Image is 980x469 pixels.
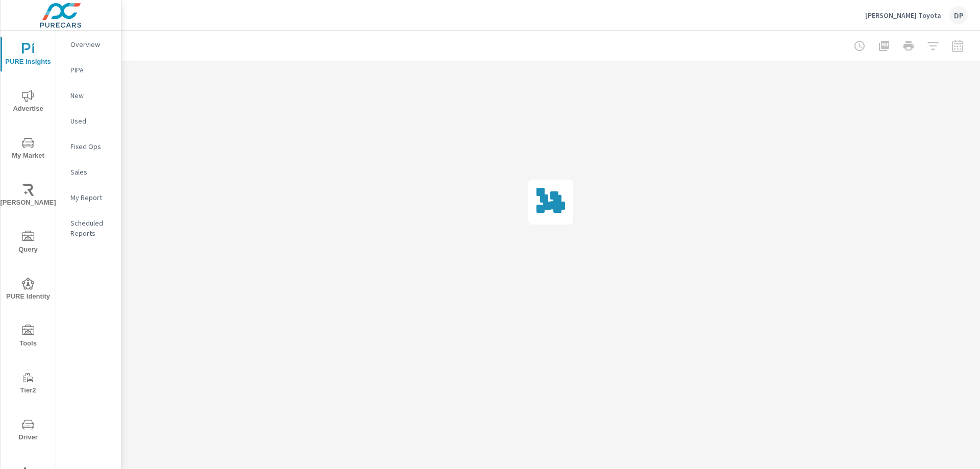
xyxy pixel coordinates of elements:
span: Driver [4,418,53,443]
span: PURE Identity [4,278,53,303]
p: Sales [70,167,113,177]
p: Overview [70,39,113,50]
div: New [56,88,121,103]
p: Used [70,116,113,126]
div: Sales [56,164,121,180]
div: DP [949,6,968,24]
span: Query [4,231,53,256]
p: [PERSON_NAME] Toyota [865,11,941,20]
div: PIPA [56,62,121,78]
p: New [70,90,113,101]
div: Scheduled Reports [56,215,121,241]
div: Overview [56,37,121,52]
p: Fixed Ops [70,141,113,152]
p: Scheduled Reports [70,218,113,238]
p: PIPA [70,65,113,75]
span: Tier2 [4,372,53,397]
p: My Report [70,192,113,203]
span: My Market [4,137,53,162]
span: PURE Insights [4,43,53,68]
span: Advertise [4,90,53,115]
div: Fixed Ops [56,139,121,154]
span: Tools [4,325,53,350]
span: [PERSON_NAME] [4,184,53,209]
div: My Report [56,190,121,205]
div: Used [56,113,121,129]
